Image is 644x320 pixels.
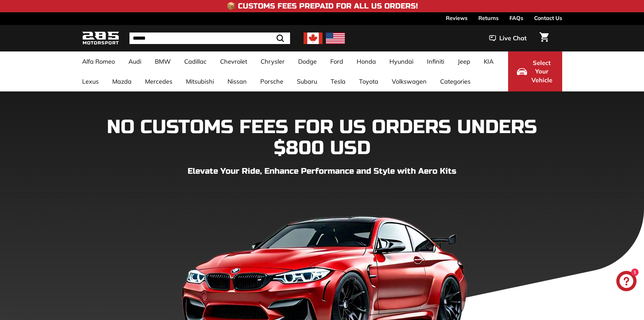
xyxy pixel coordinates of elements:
a: Returns [478,12,499,24]
a: BMW [148,51,177,71]
input: Search [129,33,290,44]
p: Elevate Your Ride, Enhance Performance and Style with Aero Kits [82,165,562,177]
a: FAQs [509,12,523,24]
button: Live Chat [480,30,535,47]
a: Toyota [352,71,385,91]
a: KIA [477,51,500,71]
a: Tesla [324,71,352,91]
a: Porsche [254,71,290,91]
span: Live Chat [499,34,527,43]
a: Volkswagen [385,71,433,91]
a: Subaru [290,71,324,91]
a: Alfa Romeo [75,51,122,71]
a: Contact Us [534,12,562,24]
a: Chevrolet [213,51,254,71]
a: Mitsubishi [179,71,221,91]
span: Select Your Vehicle [530,59,553,85]
a: Audi [122,51,148,71]
a: Categories [433,71,477,91]
a: Reviews [446,12,468,24]
a: Hyundai [383,51,420,71]
a: Dodge [291,51,324,71]
button: Select Your Vehicle [508,51,562,91]
a: Lexus [75,71,105,91]
a: Cadillac [177,51,213,71]
a: Nissan [221,71,254,91]
a: Jeep [451,51,477,71]
a: Cart [535,27,553,50]
a: Honda [350,51,383,71]
h1: NO CUSTOMS FEES FOR US ORDERS UNDERS $800 USD [82,117,562,158]
inbox-online-store-chat: Shopify online store chat [614,271,639,293]
img: Logo_285_Motorsport_areodynamics_components [82,30,119,46]
a: Ford [324,51,350,71]
a: Infiniti [420,51,451,71]
a: Chrysler [254,51,291,71]
h4: 📦 Customs Fees Prepaid for All US Orders! [226,2,418,10]
a: Mercedes [138,71,179,91]
a: Mazda [105,71,138,91]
